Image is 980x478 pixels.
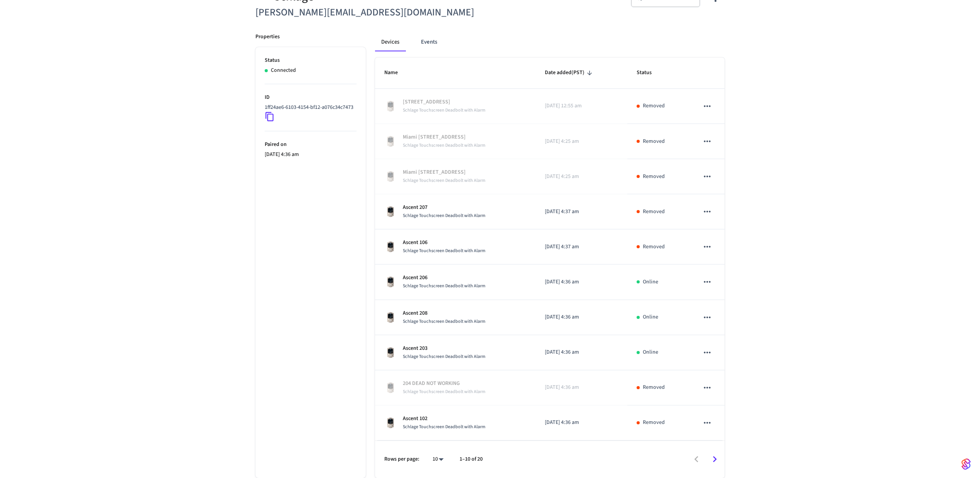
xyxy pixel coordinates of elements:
[643,137,665,146] p: Removed
[384,241,397,253] img: Schlage Sense Smart Deadbolt with Camelot Trim, Front
[545,313,618,321] p: [DATE] 4:36 am
[545,173,618,181] p: [DATE] 4:25 am
[545,278,618,286] p: [DATE] 4:36 am
[403,415,485,423] p: Ascent 102
[403,203,485,212] p: Ascent 207
[384,170,397,183] img: Schlage Sense Smart Deadbolt with Camelot Trim, Front
[403,142,485,149] span: Schlage Touchscreen Deadbolt with Alarm
[643,278,658,286] p: Online
[403,318,485,325] span: Schlage Touchscreen Deadbolt with Alarm
[643,243,665,251] p: Removed
[403,274,485,282] p: Ascent 206
[643,173,665,181] p: Removed
[384,67,408,79] span: Name
[384,135,397,147] img: Schlage Sense Smart Deadbolt with Camelot Trim, Front
[545,137,618,146] p: [DATE] 4:25 am
[384,455,419,463] p: Rows per page:
[384,346,397,359] img: Schlage Sense Smart Deadbolt with Camelot Trim, Front
[637,67,662,79] span: Status
[429,454,447,465] div: 10
[545,419,618,427] p: [DATE] 4:36 am
[265,103,353,112] p: 1ff24ae6-6103-4154-bf12-a076c34c7473
[545,67,595,79] span: Date added(PST)
[403,424,485,430] span: Schlage Touchscreen Deadbolt with Alarm
[545,208,618,216] p: [DATE] 4:37 am
[403,168,485,176] p: Miami [STREET_ADDRESS]
[403,133,485,141] p: Miami [STREET_ADDRESS]
[271,66,296,75] p: Connected
[545,243,618,251] p: [DATE] 4:37 am
[415,33,443,51] button: Events
[643,419,665,427] p: Removed
[643,208,665,216] p: Removed
[545,102,618,110] p: [DATE] 12:55 am
[403,380,485,388] p: 204 DEAD NOT WORKING
[384,100,397,112] img: Schlage Sense Smart Deadbolt with Camelot Trim, Front
[403,388,485,395] span: Schlage Touchscreen Deadbolt with Alarm
[706,450,724,468] button: Go to next page
[265,56,357,64] p: Status
[403,107,485,114] span: Schlage Touchscreen Deadbolt with Alarm
[403,212,485,219] span: Schlage Touchscreen Deadbolt with Alarm
[545,348,618,356] p: [DATE] 4:36 am
[643,102,665,110] p: Removed
[384,417,397,429] img: Schlage Sense Smart Deadbolt with Camelot Trim, Front
[265,151,357,159] p: [DATE] 4:36 am
[545,383,618,392] p: [DATE] 4:36 am
[643,313,658,321] p: Online
[384,205,397,218] img: Schlage Sense Smart Deadbolt with Camelot Trim, Front
[403,309,485,317] p: Ascent 208
[384,311,397,324] img: Schlage Sense Smart Deadbolt with Camelot Trim, Front
[403,247,485,254] span: Schlage Touchscreen Deadbolt with Alarm
[255,33,280,41] p: Properties
[403,283,485,289] span: Schlage Touchscreen Deadbolt with Alarm
[265,141,357,149] p: Paired on
[403,177,485,184] span: Schlage Touchscreen Deadbolt with Alarm
[384,276,397,288] img: Schlage Sense Smart Deadbolt with Camelot Trim, Front
[403,98,485,106] p: [STREET_ADDRESS]
[961,458,971,470] img: SeamLogoGradient.69752ec5.svg
[643,348,658,356] p: Online
[460,455,483,463] p: 1–10 of 20
[375,58,725,441] table: sticky table
[265,93,357,102] p: ID
[375,33,725,51] div: connected account tabs
[384,381,397,394] img: Schlage Sense Smart Deadbolt with Camelot Trim, Front
[403,353,485,360] span: Schlage Touchscreen Deadbolt with Alarm
[255,5,485,20] h6: [PERSON_NAME][EMAIL_ADDRESS][DOMAIN_NAME]
[403,344,485,353] p: Ascent 203
[643,383,665,392] p: Removed
[403,239,485,247] p: Ascent 106
[375,33,406,51] button: Devices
